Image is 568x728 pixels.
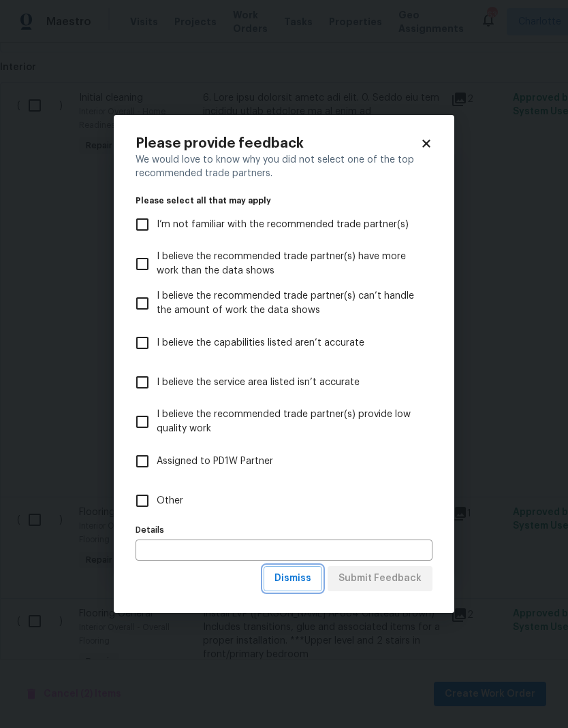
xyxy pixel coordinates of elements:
[157,218,409,232] span: I’m not familiar with the recommended trade partner(s)
[157,336,364,350] span: I believe the capabilities listed aren’t accurate
[274,570,311,587] span: Dismiss
[157,408,422,436] span: I believe the recommended trade partner(s) provide low quality work
[157,454,273,469] span: Assigned to PD1W Partner
[157,250,422,278] span: I believe the recommended trade partner(s) have more work than the data shows
[157,494,183,508] span: Other
[157,376,360,390] span: I believe the service area listed isn’t accurate
[136,153,432,180] div: We would love to know why you did not select one of the top recommended trade partners.
[264,566,322,591] button: Dismiss
[136,197,432,205] legend: Please select all that may apply
[136,526,432,534] label: Details
[136,137,420,150] h2: Please provide feedback
[157,289,422,318] span: I believe the recommended trade partner(s) can’t handle the amount of work the data shows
